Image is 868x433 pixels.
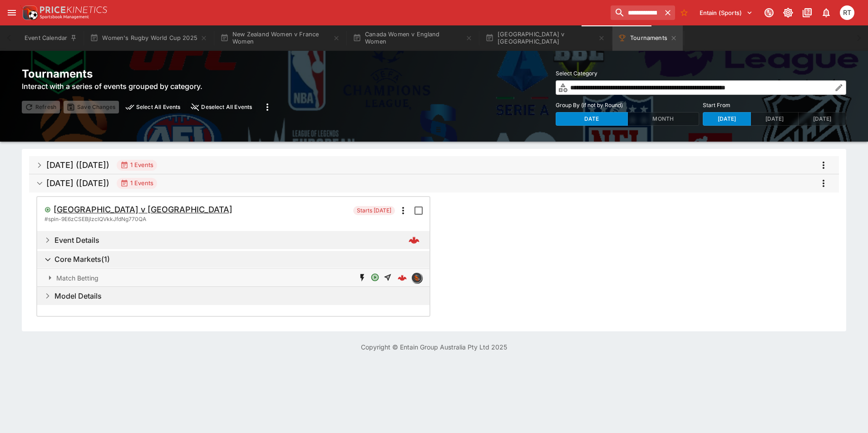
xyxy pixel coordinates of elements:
[409,235,419,246] img: logo-cerberus--red.svg
[187,101,256,113] button: close
[612,25,683,51] button: Tournaments
[22,81,276,92] h6: Interact with a series of events grouped by category.
[120,161,153,170] div: 1 Events
[56,273,99,283] p: Match Betting
[215,25,345,51] button: New Zealand Women v France Women
[22,67,276,81] h2: Tournaments
[398,273,407,282] div: f68689f3-eb5b-4782-9c01-8beda742238b
[54,204,232,215] h5: [GEOGRAPHIC_DATA] v [GEOGRAPHIC_DATA]
[54,291,102,301] h6: Model Details
[40,6,107,13] img: PriceKinetics
[370,273,380,283] span: [missing translation: 'screens.event.pricing.market.type.BettingOpen']
[46,160,109,170] h5: [DATE] ([DATE])
[412,273,422,283] img: sportingsolutions
[395,202,411,219] button: more
[556,67,846,80] label: Select Category
[29,156,839,174] button: [DATE] ([DATE])1 Eventsmore
[611,5,661,20] input: search
[4,5,20,21] button: open drawer
[347,25,478,51] button: Canada Women v England Women
[815,157,832,173] button: more
[694,5,758,20] button: Select Tenant
[840,5,854,20] div: Richard Tatton
[20,4,38,22] img: PriceKinetics Logo
[37,287,429,305] button: Expand
[44,215,146,224] span: # spin-9E6zCSEBjlzclQVkkJfdNg770QA
[627,112,700,126] button: Month
[799,5,815,21] button: Documentation
[19,25,83,51] button: Event Calendar
[29,174,839,192] button: [DATE] ([DATE])1 Eventsmore
[703,112,751,126] button: [DATE]
[750,112,799,126] button: [DATE]
[703,112,846,126] div: Start From
[677,5,691,20] button: No Bookmarks
[780,5,796,21] button: Toggle light/dark mode
[409,235,419,246] div: 5f7a485c-8a86-42b9-b773-607ac5d0f158
[815,175,832,192] button: more
[556,112,628,126] button: Date
[357,273,368,282] svg: SGM
[54,255,110,264] h6: Core Markets ( 1 )
[37,231,429,249] button: Expand
[480,25,611,51] button: [GEOGRAPHIC_DATA] v [GEOGRAPHIC_DATA]
[40,15,89,19] img: Sportsbook Management
[837,3,857,23] button: Richard Tatton
[703,98,846,112] label: Start From
[353,206,395,215] span: Starts [DATE]
[398,273,407,282] img: logo-cerberus--red.svg
[44,207,51,213] svg: Open
[411,272,422,283] div: sportingsolutions
[37,269,429,287] button: Expand
[382,273,393,283] span: Straight
[395,271,409,285] a: f68689f3-eb5b-4782-9c01-8beda742238b
[370,273,380,282] svg: Open
[798,112,846,126] button: [DATE]
[406,232,422,248] a: 5f7a485c-8a86-42b9-b773-607ac5d0f158
[761,5,777,21] button: Connected to PK
[818,5,834,21] button: Notifications
[54,236,99,245] h6: Event Details
[84,25,213,51] button: Women's Rugby World Cup 2025
[120,179,153,188] div: 1 Events
[259,99,276,115] button: more
[46,178,109,188] h5: [DATE] ([DATE])
[556,98,699,112] label: Group By (if not by Round)
[556,112,699,126] div: Group By (if not by Round)
[123,101,184,113] button: preview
